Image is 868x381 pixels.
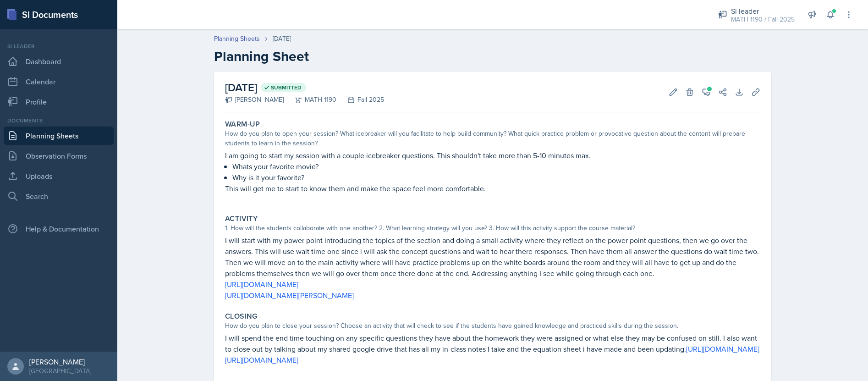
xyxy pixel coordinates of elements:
[225,355,298,365] a: [URL][DOMAIN_NAME]
[225,183,760,194] p: This will get me to start to know them and make the space feel more comfortable.
[225,321,760,331] div: How do you plan to close your session? Choose an activity that will check to see if the students ...
[336,95,384,105] div: Fall 2025
[225,120,260,129] label: Warm-Up
[29,357,91,366] div: [PERSON_NAME]
[225,279,298,289] a: [URL][DOMAIN_NAME]
[4,147,114,165] a: Observation Forms
[214,48,771,65] h2: Planning Sheet
[4,93,114,111] a: Profile
[4,42,114,50] div: Si leader
[4,187,114,205] a: Search
[284,95,336,105] div: MATH 1190
[214,34,260,44] a: Planning Sheets
[232,161,760,172] p: Whats your favorite movie?
[4,72,114,91] a: Calendar
[225,95,284,105] div: [PERSON_NAME]
[232,172,760,183] p: Why is it your favorite?
[225,129,760,148] div: How do you plan to open your session? What icebreaker will you facilitate to help build community...
[731,6,795,17] div: Si leader
[271,84,302,91] span: Submitted
[225,79,384,96] h2: [DATE]
[225,214,258,223] label: Activity
[4,167,114,185] a: Uploads
[686,344,759,354] a: [URL][DOMAIN_NAME]
[225,235,760,279] p: I will start with my power point introducing the topics of the section and doing a small activity...
[731,15,795,24] div: MATH 1190 / Fall 2025
[29,366,91,375] div: [GEOGRAPHIC_DATA]
[225,312,258,321] label: Closing
[225,332,760,354] p: I will spend the end time touching on any specific questions they have about the homework they we...
[4,116,114,125] div: Documents
[225,223,760,233] div: 1. How will the students collaborate with one another? 2. What learning strategy will you use? 3....
[225,150,760,161] p: I am going to start my session with a couple icebreaker questions. This shouldn't take more than ...
[273,34,291,44] div: [DATE]
[225,290,354,300] a: [URL][DOMAIN_NAME][PERSON_NAME]
[4,127,114,145] a: Planning Sheets
[4,220,114,238] div: Help & Documentation
[4,52,114,71] a: Dashboard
